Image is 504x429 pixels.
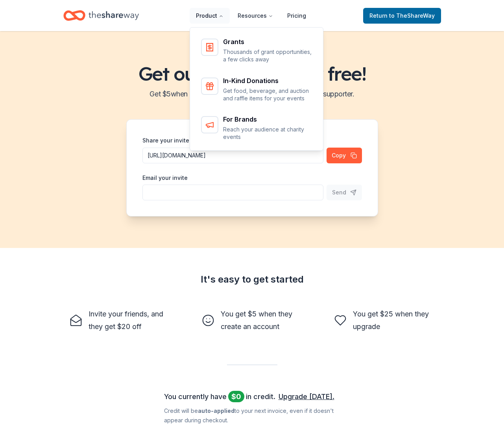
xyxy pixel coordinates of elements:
label: Share your invite link [142,137,201,144]
button: Copy [327,148,362,163]
a: Home [63,6,139,25]
a: In-Kind DonationsGet food, beverage, and auction and raffle items for your events [196,73,318,107]
h2: Get $ 5 when a friend signs up, $ 25 when they become a supporter. [9,88,495,100]
label: Email your invite [142,174,188,182]
div: For Brands [223,116,313,122]
div: Grants [223,39,313,45]
p: Reach your audience at charity events [223,126,313,141]
div: It's easy to get started [63,273,441,286]
span: $ 0 [228,391,244,402]
div: Credit will be to your next invoice, even if it doesn ' t appear during checkout. [164,406,340,425]
div: You get $25 when they upgrade [353,308,435,333]
p: Thousands of grant opportunities, a few clicks away [223,48,313,63]
button: Resources [231,8,279,24]
p: Get food, beverage, and auction and raffle items for your events [223,87,313,102]
b: auto-applied [198,407,234,414]
nav: Main [190,6,312,25]
a: Returnto TheShareWay [363,8,441,24]
span: to TheShareWay [389,12,435,19]
button: Product [190,8,230,24]
span: Return [369,11,435,20]
div: You get $5 when they create an account [221,308,303,333]
a: Upgrade [DATE]. [279,390,334,403]
a: For BrandsReach your audience at charity events [196,111,318,146]
a: GrantsThousands of grant opportunities, a few clicks away [196,34,318,68]
div: Product [190,28,324,152]
div: In-Kind Donations [223,78,313,84]
div: Invite your friends, and they get $20 off [89,308,170,333]
div: You currently have in credit. [164,390,340,403]
a: Pricing [281,8,312,24]
h1: Get our paid plans for free! [9,63,495,85]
